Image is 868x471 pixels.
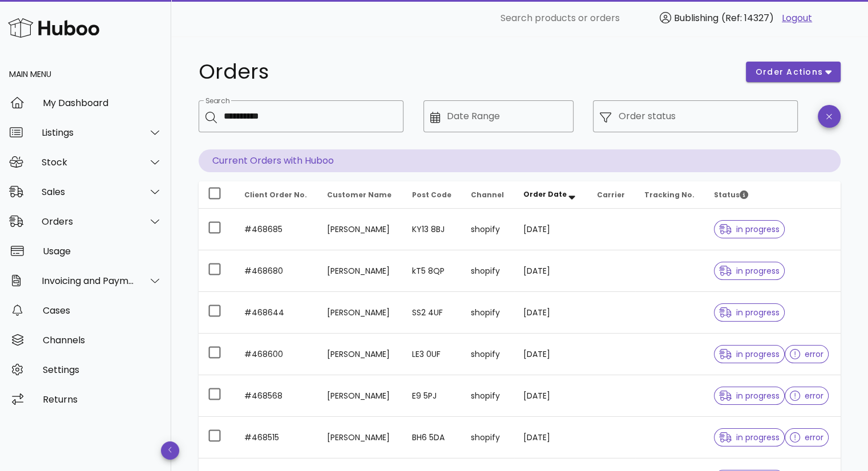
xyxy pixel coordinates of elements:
[42,127,135,138] div: Listings
[588,181,635,209] th: Carrier
[514,375,588,417] td: [DATE]
[8,15,99,40] img: Huboo Logo
[235,417,318,458] td: #468515
[462,375,514,417] td: shopify
[403,250,462,292] td: kT5 8QP
[782,11,812,25] a: Logout
[719,433,780,441] span: in progress
[42,216,135,227] div: Orders
[719,308,780,316] span: in progress
[235,250,318,292] td: #468680
[43,335,162,346] div: Channels
[327,190,391,200] span: Customer Name
[43,394,162,405] div: Returns
[199,62,732,82] h1: Orders
[790,392,823,400] span: error
[462,334,514,375] td: shopify
[42,275,135,286] div: Invoicing and Payments
[412,190,451,200] span: Post Code
[719,267,780,275] span: in progress
[403,375,462,417] td: E9 5PJ
[318,250,402,292] td: [PERSON_NAME]
[719,350,780,358] span: in progress
[403,209,462,250] td: KY13 8BJ
[719,225,780,233] span: in progress
[514,417,588,458] td: [DATE]
[462,417,514,458] td: shopify
[462,209,514,250] td: shopify
[318,181,402,209] th: Customer Name
[403,181,462,209] th: Post Code
[244,190,307,200] span: Client Order No.
[790,433,823,441] span: error
[471,190,504,200] span: Channel
[514,292,588,334] td: [DATE]
[42,157,135,168] div: Stock
[205,97,229,105] label: Search
[597,190,625,200] span: Carrier
[719,392,780,400] span: in progress
[635,181,705,209] th: Tracking No.
[514,181,588,209] th: Order Date: Sorted descending. Activate to remove sorting.
[235,375,318,417] td: #468568
[755,66,823,78] span: order actions
[43,305,162,316] div: Cases
[43,246,162,257] div: Usage
[318,292,402,334] td: [PERSON_NAME]
[462,181,514,209] th: Channel
[462,292,514,334] td: shopify
[721,11,774,25] span: (Ref: 14327)
[318,209,402,250] td: [PERSON_NAME]
[514,250,588,292] td: [DATE]
[403,334,462,375] td: LE3 0UF
[674,11,718,25] span: Bublishing
[746,62,841,82] button: order actions
[235,334,318,375] td: #468600
[462,250,514,292] td: shopify
[790,350,823,358] span: error
[235,209,318,250] td: #468685
[42,186,135,197] div: Sales
[403,417,462,458] td: BH6 5DA
[318,417,402,458] td: [PERSON_NAME]
[235,181,318,209] th: Client Order No.
[514,334,588,375] td: [DATE]
[43,364,162,375] div: Settings
[235,292,318,334] td: #468644
[43,98,162,108] div: My Dashboard
[523,189,567,199] span: Order Date
[318,334,402,375] td: [PERSON_NAME]
[318,375,402,417] td: [PERSON_NAME]
[403,292,462,334] td: SS2 4UF
[644,190,695,200] span: Tracking No.
[514,209,588,250] td: [DATE]
[714,190,748,200] span: Status
[705,181,841,209] th: Status
[199,149,841,172] p: Current Orders with Huboo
